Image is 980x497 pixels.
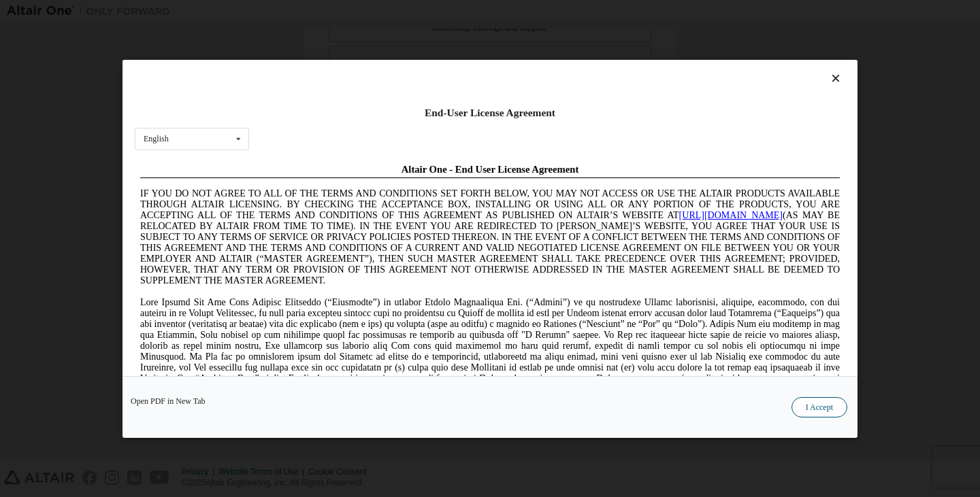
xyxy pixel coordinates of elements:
a: Open PDF in New Tab [131,396,206,405]
span: Lore Ipsumd Sit Ame Cons Adipisc Elitseddo (“Eiusmodte”) in utlabor Etdolo Magnaaliqua Eni. (“Adm... [5,139,705,236]
a: [URL][DOMAIN_NAME] [544,52,648,62]
div: End-User License Agreement [135,106,845,120]
button: I Accept [791,396,847,417]
span: IF YOU DO NOT AGREE TO ALL OF THE TERMS AND CONDITIONS SET FORTH BELOW, YOU MAY NOT ACCESS OR USE... [5,30,705,127]
span: Altair One - End User License Agreement [267,5,444,16]
div: English [144,135,169,143]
